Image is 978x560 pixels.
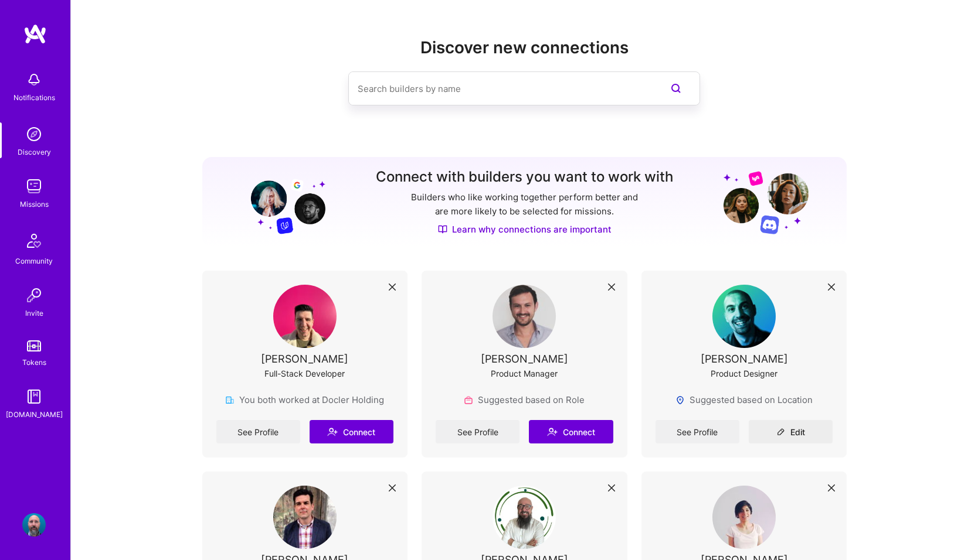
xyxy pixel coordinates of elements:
a: User Avatar [19,513,49,537]
i: icon Close [608,284,615,291]
i: icon Close [828,284,835,291]
button: Connect [529,420,613,443]
img: logo [23,23,47,45]
div: You both worked at Docler Holding [225,394,384,406]
h3: Connect with builders you want to work with [376,169,673,186]
img: Grow your network [724,170,809,234]
img: company icon [225,395,235,405]
div: Notifications [13,91,55,104]
a: Learn why connections are important [438,223,612,235]
img: guide book [22,385,46,408]
img: Locations icon [675,395,685,405]
i: icon Close [608,484,615,491]
i: icon Close [389,284,396,291]
div: Suggested based on Role [464,394,585,406]
a: See Profile [656,420,739,443]
img: Discover [438,224,447,234]
img: User Avatar [273,486,337,549]
button: Connect [310,420,393,443]
img: User Avatar [712,486,776,549]
div: Discovery [18,146,51,158]
p: Builders who like working together perform better and are more likely to be selected for missions. [409,190,640,218]
img: teamwork [22,175,46,198]
div: Product Designer [711,367,777,380]
i: icon Close [828,484,835,491]
button: Edit [749,420,833,443]
div: [PERSON_NAME] [701,353,788,365]
img: Role icon [464,395,473,405]
a: See Profile [436,420,519,443]
img: tokens [27,340,41,351]
img: discovery [22,122,46,146]
i: icon Connect [327,426,338,437]
div: Full-Stack Developer [264,367,345,380]
div: Missions [20,198,49,210]
img: Invite [22,284,46,307]
div: Invite [25,307,43,319]
img: User Avatar [273,285,337,348]
img: User Avatar [493,486,556,549]
div: [PERSON_NAME] [261,353,348,365]
div: [DOMAIN_NAME] [6,408,63,421]
i: icon Close [389,484,396,491]
div: Suggested based on Location [675,394,813,406]
input: Search builders by name [358,74,644,104]
img: User Avatar [712,285,776,348]
img: Community [20,227,48,255]
div: Product Manager [491,367,558,380]
img: bell [22,68,46,91]
a: See Profile [216,420,300,443]
img: Grow your network [240,170,325,234]
img: User Avatar [22,513,46,537]
div: Community [15,255,53,267]
i: icon SearchPurple [669,81,683,95]
div: Tokens [22,356,46,368]
i: icon Connect [547,426,558,437]
i: icon Edit [777,428,785,436]
h2: Discover new connections [202,38,847,57]
img: User Avatar [493,285,556,348]
div: [PERSON_NAME] [481,353,568,365]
